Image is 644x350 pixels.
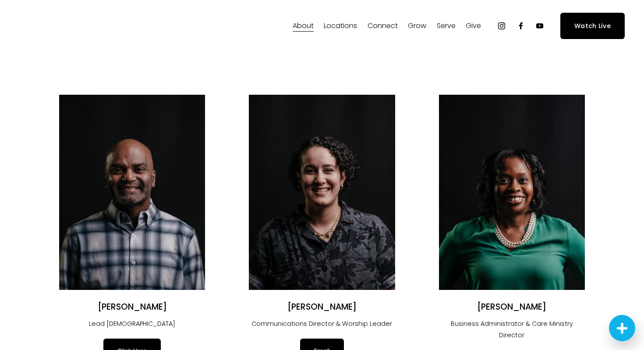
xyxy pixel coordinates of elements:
span: Serve [437,20,456,32]
span: About [293,20,314,32]
a: YouTube [535,21,544,30]
span: Grow [408,20,426,32]
h2: [PERSON_NAME] [59,302,205,313]
p: Lead [DEMOGRAPHIC_DATA] [59,318,205,330]
a: Watch Live [560,13,625,39]
span: Locations [324,20,357,32]
img: Fellowship Memphis [19,17,142,35]
a: folder dropdown [293,19,314,33]
p: Business Administrator & Care Ministry Director [439,318,585,341]
a: folder dropdown [324,19,357,33]
a: folder dropdown [368,19,398,33]
h2: [PERSON_NAME] [439,302,585,313]
img: Angélica Smith [249,95,395,290]
a: Facebook [517,21,525,30]
a: folder dropdown [466,19,481,33]
span: Give [466,20,481,32]
span: Connect [368,20,398,32]
a: folder dropdown [437,19,456,33]
p: Communications Director & Worship Leader [249,318,395,330]
a: Instagram [497,21,506,30]
a: folder dropdown [408,19,426,33]
h2: [PERSON_NAME] [249,302,395,313]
